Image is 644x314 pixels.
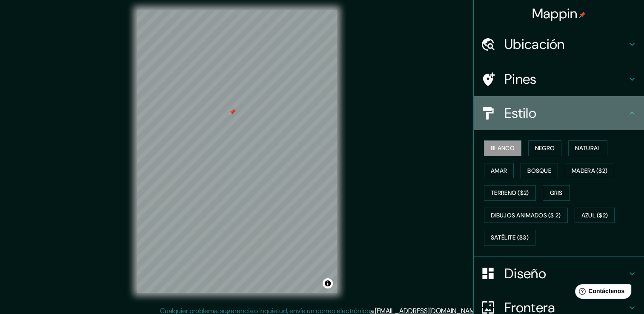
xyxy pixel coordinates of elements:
[579,11,586,18] img: pin-icon.png
[568,281,635,305] iframe: Help widget launcher
[484,140,521,156] button: Blanco
[550,188,563,198] font: Gris
[575,143,601,154] font: Natural
[581,210,608,221] font: Azul ($2)
[484,208,568,223] button: Dibujos animados ($ 2)
[491,210,561,221] font: Dibujos animados ($ 2)
[543,185,570,201] button: Gris
[575,208,615,223] button: Azul ($2)
[491,166,507,176] font: Amar
[484,230,535,245] button: Satélite ($3)
[484,163,514,179] button: Amar
[491,232,529,243] font: Satélite ($3)
[474,62,644,96] div: Pines
[474,27,644,61] div: Ubicación
[504,265,627,282] h4: Diseño
[504,36,627,53] h4: Ubicación
[535,143,555,154] font: Negro
[504,105,627,122] h4: Estilo
[521,163,558,179] button: Bosque
[491,143,515,154] font: Blanco
[474,257,644,291] div: Diseño
[323,278,333,288] button: Alternar atribución
[532,5,578,23] font: Mappin
[568,140,607,156] button: Natural
[572,166,607,176] font: Madera ($2)
[484,185,536,201] button: Terreno ($2)
[504,71,627,88] h4: Pines
[565,163,614,179] button: Madera ($2)
[528,140,562,156] button: Negro
[491,188,529,198] font: Terreno ($2)
[474,96,644,130] div: Estilo
[527,166,551,176] font: Bosque
[137,10,337,293] canvas: Mapa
